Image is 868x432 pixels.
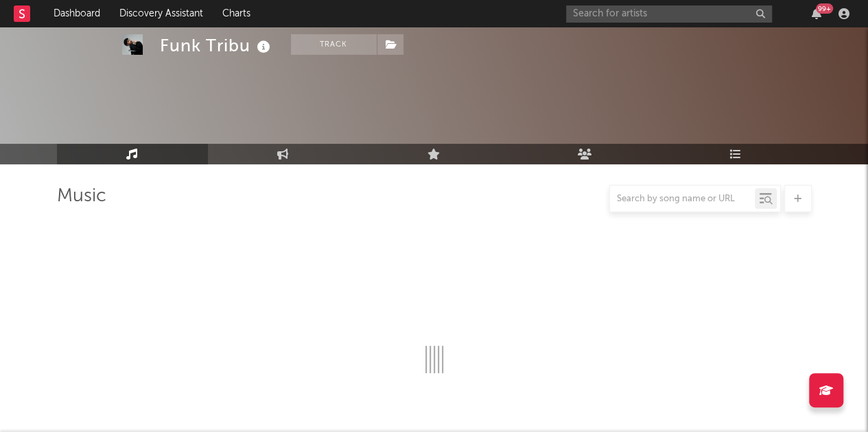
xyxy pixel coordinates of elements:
[816,3,833,14] div: 99 +
[610,194,755,205] input: Search by song name or URL
[160,34,274,57] div: Funk Tribu
[812,8,821,19] button: 99+
[566,5,772,23] input: Search for artists
[291,34,377,55] button: Track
